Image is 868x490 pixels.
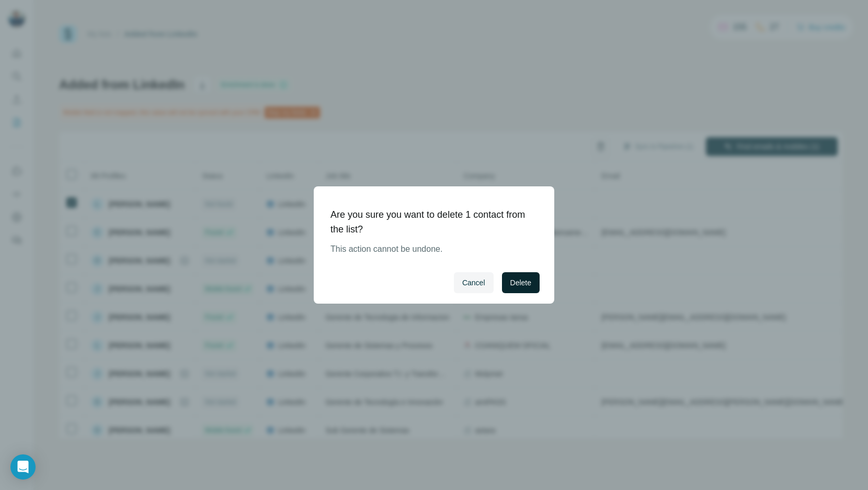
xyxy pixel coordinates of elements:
[10,454,36,480] div: Open Intercom Messenger
[330,243,529,255] p: This action cannot be undone.
[454,272,494,293] button: Cancel
[330,207,529,237] h1: Are you sure you want to delete 1 contact from the list?
[510,277,531,288] span: Delete
[502,272,540,293] button: Delete
[462,277,485,288] span: Cancel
